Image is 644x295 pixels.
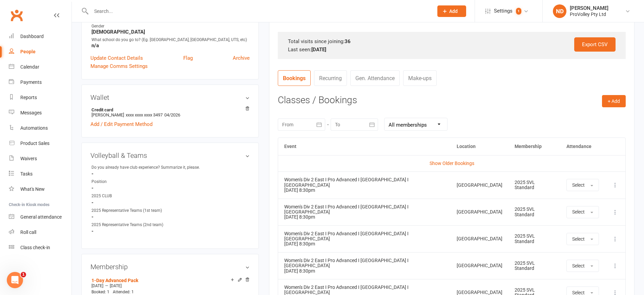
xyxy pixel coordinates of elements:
[20,125,48,131] div: Automations
[90,62,148,70] a: Manage Comms Settings
[515,180,554,190] div: 2025 SVL Standard
[9,105,71,121] a: Messages
[515,261,554,271] div: 2025 SVL Standard
[437,5,466,17] button: Add
[403,70,437,86] a: Make-ups
[91,290,109,294] span: Booked: 1
[90,263,250,271] h3: Membership
[602,95,626,107] button: + Add
[91,29,250,35] strong: [DEMOGRAPHIC_DATA]
[570,11,608,17] div: ProVolley Pty Ltd
[20,34,44,39] div: Dashboard
[20,95,37,100] div: Reports
[233,54,250,62] a: Archive
[345,38,351,44] strong: 36
[457,183,502,188] div: [GEOGRAPHIC_DATA]
[9,166,71,182] a: Tasks
[91,107,246,112] strong: Credit card
[508,138,560,155] th: Membership
[91,200,250,206] strong: -
[20,141,49,146] div: Product Sales
[9,90,71,105] a: Reports
[572,263,585,269] span: Select
[430,161,474,166] a: Show Older Bookings
[9,209,71,225] a: General attendance kiosk mode
[20,229,36,235] div: Roll call
[90,120,152,128] a: Add / Edit Payment Method
[8,7,25,24] a: Clubworx
[457,236,502,241] div: [GEOGRAPHIC_DATA]
[515,234,554,244] div: 2025 SVL Standard
[90,54,143,62] a: Update Contact Details
[20,245,50,250] div: Class check-in
[91,222,163,228] div: 2025 Representative Teams (2nd team)
[566,179,599,191] button: Select
[20,186,45,192] div: What's New
[21,272,26,277] span: 1
[20,214,62,220] div: General attendance
[91,171,250,177] strong: -
[91,214,250,220] strong: -
[553,4,566,18] div: ND
[113,290,134,294] span: Attended: 1
[457,209,502,215] div: [GEOGRAPHIC_DATA]
[90,283,250,289] div: —
[9,59,71,75] a: Calendar
[90,94,250,101] h3: Wallet
[91,164,200,171] div: Do you already have club experience? Summarize it, please.
[91,207,162,214] div: 2025 Representative Teams (1st team)
[278,95,626,106] h3: Classes / Bookings
[494,3,513,19] span: Settings
[20,64,39,70] div: Calendar
[126,112,163,117] span: xxxx xxxx xxxx 3497
[451,138,508,155] th: Location
[314,70,347,86] a: Recurring
[350,70,400,86] a: Gen. Attendance
[90,106,250,118] li: [PERSON_NAME]
[9,225,71,240] a: Roll call
[91,23,250,30] div: Gender
[288,45,616,54] div: Last seen:
[110,283,122,288] span: [DATE]
[9,44,71,59] a: People
[90,152,250,159] h3: Volleyball & Teams
[457,263,502,268] div: [GEOGRAPHIC_DATA]
[572,236,585,242] span: Select
[9,240,71,255] a: Class kiosk mode
[560,138,605,155] th: Attendance
[311,47,326,53] strong: [DATE]
[9,182,71,197] a: What's New
[91,179,147,185] div: Position
[91,42,250,49] strong: n/a
[278,225,450,252] td: [DATE] 8:30pm
[278,138,450,155] th: Event
[7,272,23,288] iframe: Intercom live chat
[9,121,71,136] a: Automations
[449,8,458,14] span: Add
[572,182,585,188] span: Select
[284,258,444,269] div: Women's Div 2 East I Pro Advanced I [GEOGRAPHIC_DATA] I [GEOGRAPHIC_DATA]
[20,79,42,85] div: Payments
[284,177,444,188] div: Women's Div 2 East I Pro Advanced I [GEOGRAPHIC_DATA] I [GEOGRAPHIC_DATA]
[20,171,33,177] div: Tasks
[9,136,71,151] a: Product Sales
[278,70,311,86] a: Bookings
[288,37,616,45] div: Total visits since joining:
[515,207,554,217] div: 2025 SVL Standard
[91,185,250,191] strong: -
[91,228,250,234] strong: -
[278,252,450,279] td: [DATE] 8:30pm
[284,231,444,242] div: Women's Div 2 East I Pro Advanced I [GEOGRAPHIC_DATA] I [GEOGRAPHIC_DATA]
[566,233,599,245] button: Select
[9,75,71,90] a: Payments
[572,209,585,215] span: Select
[516,8,521,15] span: 1
[457,290,502,295] div: [GEOGRAPHIC_DATA]
[164,112,180,117] span: 04/2026
[183,54,193,62] a: Flag
[278,199,450,225] td: [DATE] 8:30pm
[91,37,250,43] div: What school do you go to? (Eg. [GEOGRAPHIC_DATA], [GEOGRAPHIC_DATA], UTS, etc)
[566,206,599,218] button: Select
[91,193,147,199] div: 2025 CLUB
[570,5,608,11] div: [PERSON_NAME]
